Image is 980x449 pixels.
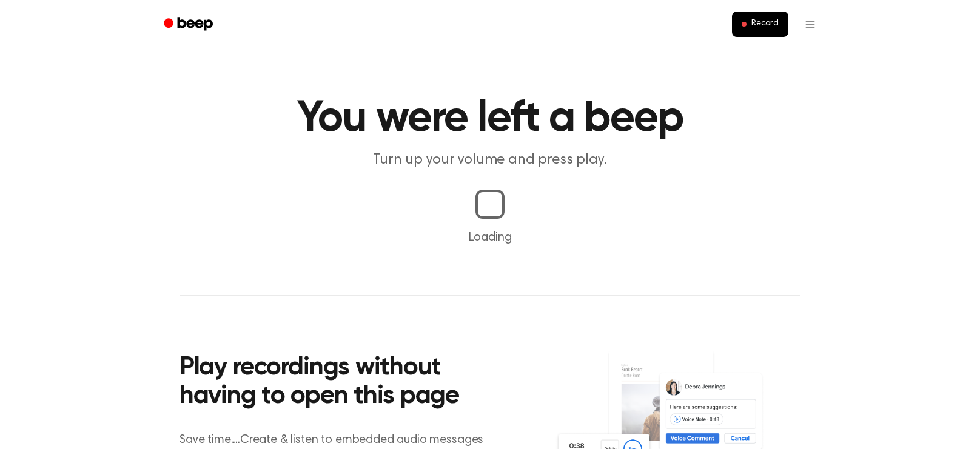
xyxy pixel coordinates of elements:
[257,150,723,170] p: Turn up your volume and press play.
[796,10,825,39] button: Open menu
[180,97,800,141] h1: You were left a beep
[155,13,224,36] a: Beep
[732,12,788,37] button: Record
[180,354,506,411] h2: Play recordings without having to open this page
[751,19,779,30] span: Record
[15,228,965,247] p: Loading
